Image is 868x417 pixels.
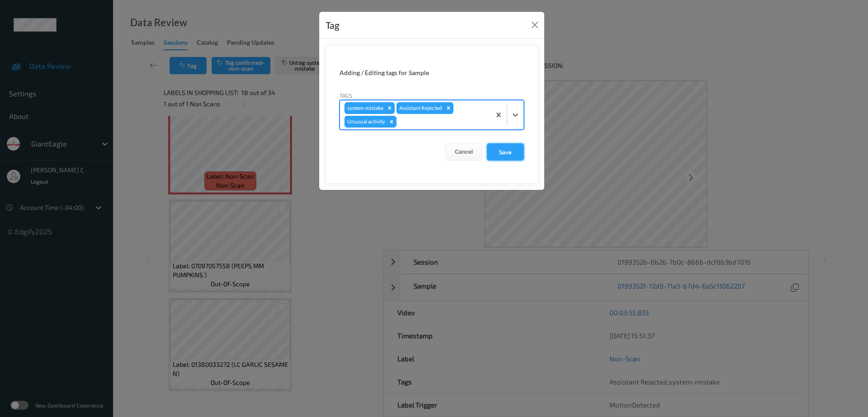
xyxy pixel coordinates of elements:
div: system-mistake [344,102,385,114]
label: Tags [340,91,352,100]
div: Assistant Rejected [396,102,443,114]
div: Unusual activity [344,116,387,128]
div: Tag [325,18,340,33]
button: Save [487,143,524,161]
button: Close [528,19,541,31]
div: Remove Unusual activity [387,116,396,128]
div: Remove system-mistake [385,102,395,114]
button: Cancel [445,143,482,161]
div: Adding / Editing tags for Sample [340,68,524,77]
div: Remove Assistant Rejected [443,102,453,114]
